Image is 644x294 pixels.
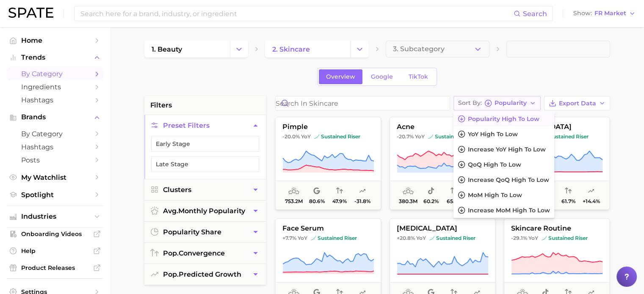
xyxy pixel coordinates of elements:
span: Preset Filters [163,121,210,129]
span: Hashtags [21,96,89,104]
img: SPATE [8,8,53,18]
span: 80.6% [309,198,324,204]
span: YoY [301,133,311,140]
span: Sort By [458,101,482,105]
span: average monthly popularity: Very High Popularity [403,186,414,196]
span: [MEDICAL_DATA] [390,225,495,232]
span: Industries [21,213,89,220]
a: Spotlight [7,188,103,201]
span: Ingredients [21,83,89,91]
button: Change Category [230,41,248,58]
span: 47.9% [332,198,347,204]
abbr: popularity index [163,249,179,257]
a: Google [364,69,400,84]
a: Onboarding Videos [7,228,103,240]
span: acne [390,123,495,131]
span: popularity share: Google [313,186,320,196]
span: popularity convergence: High Convergence [451,186,457,196]
span: 753.2m [285,198,303,204]
span: Google [371,73,393,80]
img: sustained riser [542,236,547,241]
a: Hashtags [7,140,103,154]
button: Change Category [351,41,369,58]
span: -20.0% [282,133,300,140]
span: average monthly popularity: Very High Popularity [288,186,299,196]
a: Home [7,34,103,47]
span: Hashtags [21,143,89,151]
ul: Sort ByPopularity [453,111,554,218]
span: sustained riser [311,235,357,242]
button: Early Stage [151,136,259,152]
span: 2. skincare [272,45,310,53]
span: Home [21,36,89,44]
span: pimple [276,123,381,131]
img: sustained riser [314,134,319,139]
span: FR Market [594,11,626,16]
span: Increase MoM high to low [468,207,550,214]
span: 380.3m [399,198,417,204]
span: TikTok [409,73,428,80]
span: Increase QoQ high to low [468,176,549,184]
button: [MEDICAL_DATA]+15.4% YoYsustained risersustained riser227.9m95.0%61.7%+14.4% [504,117,610,210]
span: Popularity [495,101,527,105]
a: by Category [7,127,103,140]
button: Trends [7,51,103,64]
button: Clusters [144,179,266,200]
span: 3. Subcategory [393,45,445,53]
button: Brands [7,111,103,124]
span: sustained riser [314,133,360,140]
button: Late Stage [151,156,259,172]
button: pimple-20.0% YoYsustained risersustained riser753.2m80.6%47.9%-31.8% [275,117,381,210]
input: Search in skincare [276,96,450,110]
abbr: average [163,207,178,215]
span: [MEDICAL_DATA] [504,123,609,131]
span: popularity convergence: Medium Convergence [336,186,343,196]
span: 1. beauty [152,45,182,53]
span: YoY [415,133,425,140]
span: sustained riser [428,133,474,140]
a: Help [7,245,103,257]
span: Product Releases [21,264,89,272]
span: Clusters [163,186,191,194]
a: My Watchlist [7,171,103,184]
img: sustained riser [428,134,433,139]
span: YoY [528,235,538,242]
span: filters [150,100,172,110]
a: Hashtags [7,93,103,107]
a: by Category [7,67,103,80]
span: skincare routine [504,225,609,232]
button: Preset Filters [144,115,266,136]
span: Trends [21,54,89,61]
span: My Watchlist [21,173,89,181]
abbr: popularity index [163,270,179,278]
span: -31.8% [354,198,370,204]
a: Overview [319,69,362,84]
input: Search here for a brand, industry, or ingredient [80,6,514,21]
span: Popularity high to low [468,115,539,123]
span: Spotlight [21,191,89,199]
span: popularity share: TikTok [428,186,434,196]
span: face serum [276,225,381,232]
span: +20.8% [397,235,415,241]
span: 60.2% [423,198,439,204]
span: predicted growth [163,270,241,278]
a: TikTok [401,69,435,84]
button: 3. Subcategory [386,41,489,58]
span: Help [21,247,89,255]
span: popularity predicted growth: Uncertain [359,186,366,196]
span: YoY high to low [468,131,518,138]
span: popularity convergence: High Convergence [565,186,572,196]
span: by Category [21,130,89,138]
span: convergence [163,249,225,257]
span: Onboarding Videos [21,230,89,238]
span: monthly popularity [163,207,245,215]
button: pop.convergence [144,243,266,264]
span: Posts [21,156,89,164]
span: popularity share [163,228,221,236]
span: sustained riser [542,235,588,242]
button: acne-20.7% YoYsustained risersustained riser380.3m60.2%65.7%-50.0% [390,117,495,210]
a: Ingredients [7,80,103,93]
span: -20.7% [397,133,414,140]
button: Industries [7,210,103,223]
a: Product Releases [7,261,103,274]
